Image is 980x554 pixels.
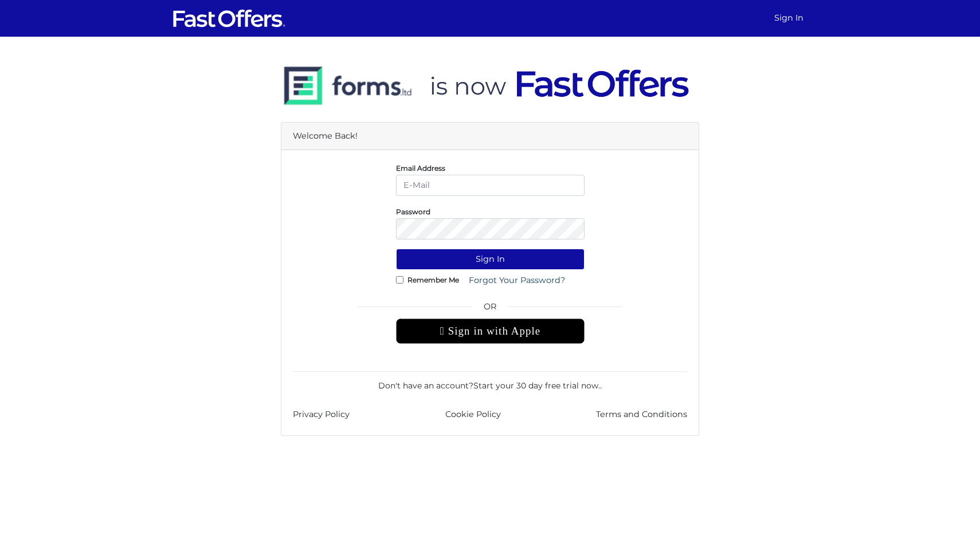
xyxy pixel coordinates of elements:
div: Don't have an account? . [293,371,687,392]
label: Remember Me [407,278,459,281]
div: Welcome Back! [281,123,699,150]
a: Terms and Conditions [596,408,687,421]
input: E-Mail [396,175,585,196]
button: Sign In [396,249,585,270]
a: Start your 30 day free trial now. [473,380,600,391]
label: Password [396,210,430,213]
a: Cookie Policy [445,408,501,421]
a: Forgot Your Password? [461,270,573,291]
span: OR [396,300,585,319]
div: Sign in with Apple [396,319,585,344]
a: Privacy Policy [293,408,350,421]
a: Sign In [770,7,808,29]
label: Email Address [396,167,445,170]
